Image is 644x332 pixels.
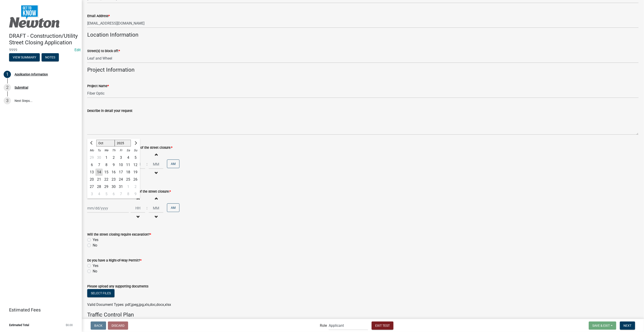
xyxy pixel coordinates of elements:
[95,176,103,183] div: Tuesday, October 21, 2025
[103,183,110,190] div: Wednesday, October 29, 2025
[96,140,115,146] select: Select month
[87,50,120,53] label: Street(s) to block off:
[110,154,117,161] div: 2
[117,161,124,169] div: Friday, October 10, 2025
[117,176,124,183] div: Friday, October 24, 2025
[167,203,179,212] button: AM
[94,324,102,327] span: Back
[87,259,142,262] label: Do you have a Right-of-Way Permit?
[149,160,163,169] input: Minutes
[110,190,117,198] div: Thursday, November 6, 2025
[124,154,132,161] div: 4
[103,147,110,154] div: We
[110,176,117,183] div: Thursday, October 23, 2025
[624,324,632,327] span: Next
[145,205,149,211] div: :
[95,154,103,161] div: 30
[95,183,103,190] div: Tuesday, October 28, 2025
[110,190,117,198] div: 6
[9,48,73,52] span: 9999
[95,161,103,169] div: Tuesday, October 7, 2025
[87,285,148,288] label: Please upload any supporting documents
[117,183,124,190] div: Friday, October 31, 2025
[95,190,103,198] div: Tuesday, November 4, 2025
[117,183,124,190] div: 31
[42,56,59,59] wm-modal-confirm: Notes
[132,183,139,190] div: Sunday, November 2, 2025
[110,161,117,169] div: 9
[103,169,110,176] div: Wednesday, October 15, 2025
[117,190,124,198] div: Friday, November 7, 2025
[87,289,114,297] button: Select files
[95,190,103,198] div: 4
[103,154,110,161] div: Wednesday, October 1, 2025
[620,322,635,330] button: Next
[103,169,110,176] div: 15
[110,176,117,183] div: 23
[88,183,95,190] div: Monday, October 27, 2025
[110,161,117,169] div: Thursday, October 9, 2025
[132,154,139,161] div: Sunday, October 5, 2025
[88,147,95,154] div: Mo
[75,48,81,52] a: Edit
[115,140,131,146] select: Select year
[93,243,97,248] label: No
[103,190,110,198] div: Wednesday, November 5, 2025
[145,161,149,167] div: :
[132,190,139,198] div: Sunday, November 9, 2025
[124,176,132,183] div: Saturday, October 25, 2025
[110,183,117,190] div: Thursday, October 30, 2025
[9,324,29,327] span: Estimated Total
[95,169,103,176] div: 14
[124,183,132,190] div: 1
[117,161,124,169] div: 10
[93,263,98,269] label: Yes
[117,154,124,161] div: 3
[88,190,95,198] div: 3
[88,154,95,161] div: Monday, September 29, 2025
[124,169,132,176] div: Saturday, October 18, 2025
[132,161,139,169] div: Sunday, October 12, 2025
[88,176,95,183] div: 20
[320,324,327,327] label: Role
[124,169,132,176] div: 18
[95,176,103,183] div: 21
[4,97,11,104] div: 3
[117,190,124,198] div: 7
[9,5,60,28] img: City of Newton, Iowa
[149,204,163,213] input: Minutes
[88,169,95,176] div: 13
[132,183,139,190] div: 2
[372,322,393,330] button: Exit Test
[88,161,95,169] div: Monday, October 6, 2025
[110,147,117,154] div: Th
[4,71,11,78] div: 1
[110,169,117,176] div: Thursday, October 16, 2025
[124,176,132,183] div: 25
[15,86,28,89] div: Submittal
[103,161,110,169] div: Wednesday, October 8, 2025
[87,109,132,113] label: Describe in detail your request
[592,324,610,327] span: Save & Exit
[88,154,95,161] div: 29
[95,147,103,154] div: Tu
[131,204,145,213] input: Hours
[42,53,59,61] button: Notes
[117,154,124,161] div: Friday, October 3, 2025
[103,176,110,183] div: Wednesday, October 22, 2025
[95,154,103,161] div: Tuesday, September 30, 2025
[124,190,132,198] div: Saturday, November 8, 2025
[103,154,110,161] div: 1
[124,161,132,169] div: Saturday, October 11, 2025
[95,161,103,169] div: 7
[132,176,139,183] div: Sunday, October 26, 2025
[88,161,95,169] div: 6
[15,73,48,76] div: Application Information
[87,15,110,18] label: Email Address
[87,67,639,73] h4: Project Information
[132,147,139,154] div: Su
[132,176,139,183] div: 26
[103,190,110,198] div: 5
[124,183,132,190] div: Saturday, November 1, 2025
[108,322,128,330] button: Discard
